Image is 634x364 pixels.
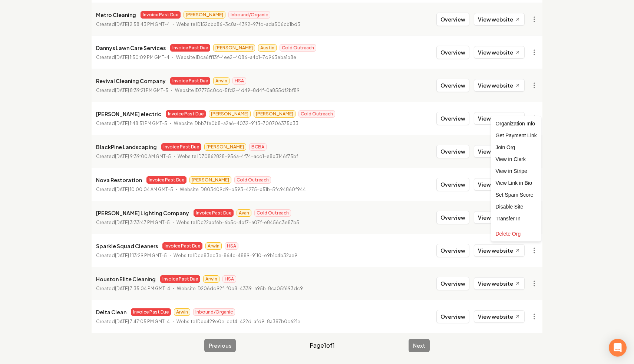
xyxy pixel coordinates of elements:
div: Organization Info [493,118,540,129]
div: Get Payment Link [493,129,540,141]
div: Join Org [493,141,540,153]
div: Delete Org [493,228,540,240]
a: View Link in Bio [493,177,540,189]
a: View in Stripe [493,165,540,177]
a: View in Clerk [493,153,540,165]
div: Disable Site [493,201,540,213]
div: Transfer In [493,213,540,224]
div: Set Spam Score [493,189,540,201]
